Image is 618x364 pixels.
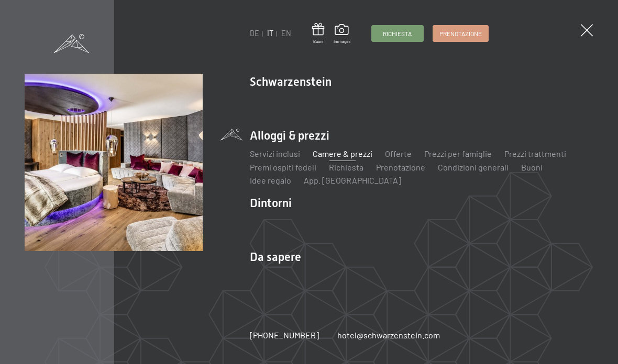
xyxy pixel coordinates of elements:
a: hotel@schwarzenstein.com [337,329,440,341]
span: Richiesta [383,29,412,38]
a: Buoni [312,23,324,44]
span: Buoni [312,39,324,44]
a: Richiesta [329,162,363,172]
a: App. [GEOGRAPHIC_DATA] [304,175,401,185]
a: IT [267,29,273,38]
a: Premi ospiti fedeli [250,162,316,172]
span: [PHONE_NUMBER] [250,330,319,340]
a: Prezzi trattmenti [504,149,566,158]
a: Idee regalo [250,175,291,185]
a: Offerte [385,149,412,158]
a: Prenotazione [433,26,488,41]
span: Prenotazione [439,29,482,38]
a: Buoni [521,162,543,172]
a: Prezzi per famiglie [424,149,492,158]
a: EN [281,29,291,38]
a: Servizi inclusi [250,149,300,158]
a: Prenotazione [376,162,425,172]
span: Immagini [334,39,350,44]
a: Richiesta [372,26,423,41]
a: [PHONE_NUMBER] [250,329,319,341]
a: Condizioni generali [438,162,509,172]
a: Immagini [334,24,350,44]
a: DE [250,29,259,38]
a: Camere & prezzi [313,149,372,158]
